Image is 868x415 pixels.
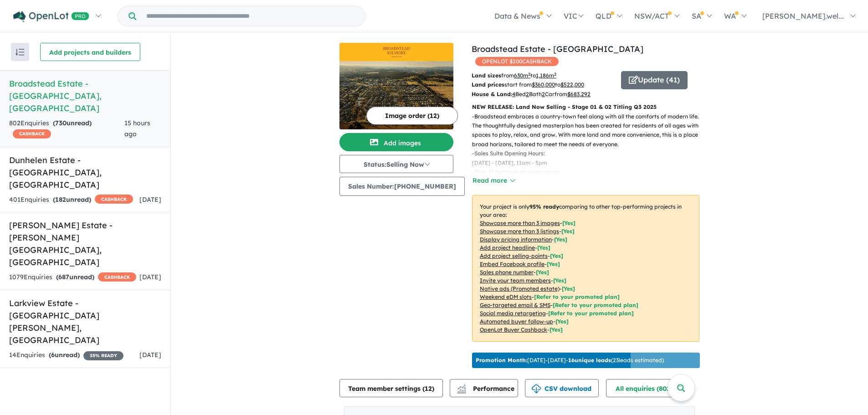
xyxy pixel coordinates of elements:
u: Geo-targeted email & SMS [480,302,550,308]
strong: ( unread) [49,351,80,359]
span: [Refer to your promoted plan] [553,302,638,308]
u: 630 m [514,72,530,79]
sup: 2 [528,72,530,77]
b: Promotion Month: [476,357,527,364]
div: 1079 Enquir ies [9,272,136,283]
span: [ Yes ] [561,228,575,235]
button: Sales Number:[PHONE_NUMBER] [339,177,465,196]
u: Showcase more than 3 images [480,220,560,226]
img: sort.svg [15,49,25,56]
p: start from [472,80,614,89]
u: $ 522,000 [560,81,584,88]
span: [DATE] [139,351,161,359]
u: Native ads (Promoted estate) [480,285,560,292]
span: 182 [55,195,66,204]
span: [ Yes ] [537,244,550,251]
button: Performance [450,379,518,397]
span: [ Yes ] [562,220,575,226]
button: Status:Selling Now [339,155,453,173]
strong: ( unread) [53,119,92,127]
img: bar-chart.svg [457,387,466,393]
u: $ 683,292 [567,91,591,97]
p: from [472,71,614,80]
span: [ Yes ] [550,252,563,259]
img: Broadstead Estate - Kilmore Logo [343,46,450,57]
img: Openlot PRO Logo White [13,11,89,22]
button: CSV download [525,379,599,397]
a: Broadstead Estate - Kilmore LogoBroadstead Estate - Kilmore [339,43,453,129]
img: Broadstead Estate - Kilmore [339,61,453,129]
b: Land prices [472,81,504,88]
u: Invite your team members [480,277,551,284]
span: 6 [51,351,55,359]
u: $ 360,000 [532,81,555,88]
span: [DATE] [139,195,161,204]
button: Image order (12) [366,107,458,125]
u: 2 [526,91,529,97]
input: Try estate name, suburb, builder or developer [138,6,363,26]
button: Add images [339,133,453,151]
img: line-chart.svg [457,384,466,389]
b: House & Land: [472,91,512,97]
span: 12 [425,384,432,393]
span: 687 [58,273,69,281]
u: Sales phone number [480,269,534,276]
span: to [555,81,584,88]
span: [Refer to your promoted plan] [534,293,620,300]
b: 16 unique leads [568,357,611,364]
h5: Broadstead Estate - [GEOGRAPHIC_DATA] , [GEOGRAPHIC_DATA] [9,77,161,114]
div: 802 Enquir ies [9,118,124,140]
div: 401 Enquir ies [9,195,133,205]
span: 35 % READY [83,351,123,360]
u: 2 [542,91,545,97]
p: [DATE] - [DATE] - ( 23 leads estimated) [476,356,664,364]
img: download icon [532,384,541,394]
b: 95 % ready [529,203,559,210]
button: Add projects and builders [40,43,140,61]
span: [Yes] [555,318,569,325]
h5: Dunhelen Estate - [GEOGRAPHIC_DATA] , [GEOGRAPHIC_DATA] [9,154,161,191]
u: Embed Facebook profile [480,261,544,267]
b: Land sizes [472,72,501,79]
span: 15 hours ago [124,119,150,138]
u: 4 [512,91,515,97]
span: [DATE] [139,273,161,281]
span: Performance [458,384,514,393]
span: CASHBACK [95,195,133,204]
span: to [530,72,556,79]
u: Social media retargeting [480,310,546,317]
span: [PERSON_NAME].wel... [762,11,844,20]
button: Team member settings (12) [339,379,443,397]
span: [ Yes ] [536,269,549,276]
span: [Yes] [550,326,563,333]
u: OpenLot Buyer Cashback [480,326,547,333]
span: CASHBACK [98,272,136,282]
strong: ( unread) [53,195,91,204]
u: Automated buyer follow-up [480,318,553,325]
u: 1,186 m [536,72,556,79]
p: - Over 11 hectares of green space [472,168,707,177]
span: [ Yes ] [553,277,566,284]
span: OPENLOT $ 200 CASHBACK [475,57,559,66]
u: Showcase more than 3 listings [480,228,559,235]
span: [Yes] [562,285,575,292]
sup: 2 [554,72,556,77]
span: [ Yes ] [554,236,567,243]
u: Add project selling-points [480,252,548,259]
u: Weekend eDM slots [480,293,532,300]
span: 730 [55,119,67,127]
div: 14 Enquir ies [9,350,123,361]
h5: [PERSON_NAME] Estate - [PERSON_NAME][GEOGRAPHIC_DATA] , [GEOGRAPHIC_DATA] [9,219,161,268]
p: NEW RELEASE: Land Now Selling - Stage 01 & 02 Titling Q3 2025 [472,102,699,112]
span: [Refer to your promoted plan] [548,310,634,317]
button: Update (41) [621,71,688,89]
a: Broadstead Estate - [GEOGRAPHIC_DATA] [472,44,643,54]
u: Display pricing information [480,236,552,243]
p: - Broadstead embraces a country-town feel along with all the comforts of modern life. The thought... [472,112,707,149]
u: Add project headline [480,244,535,251]
button: All enquiries (802) [606,379,688,397]
p: Bed Bath Car from [472,90,614,99]
p: Your project is only comparing to other top-performing projects in your area: - - - - - - - - - -... [472,195,699,342]
strong: ( unread) [56,273,94,281]
p: - Sales Suite Opening Hours: [DATE] - [DATE], 11am - 5pm [472,149,707,168]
